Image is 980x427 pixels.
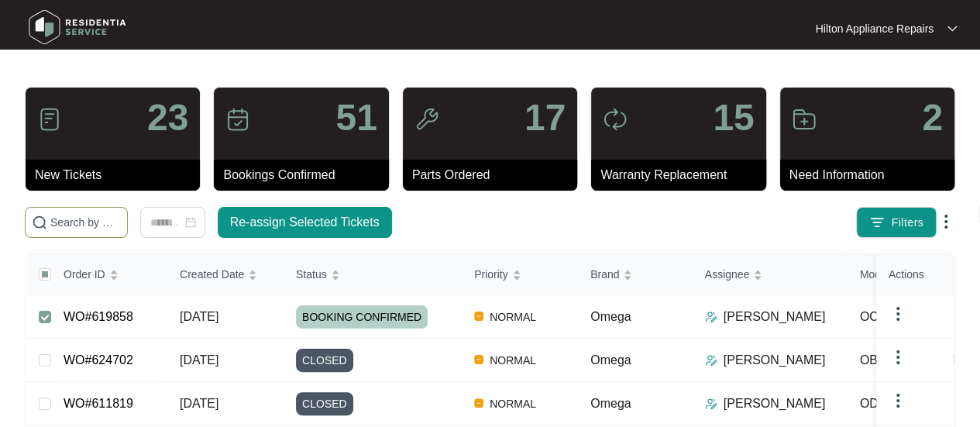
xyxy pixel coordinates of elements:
[223,166,388,184] p: Bookings Confirmed
[815,21,934,36] p: Hilton Appliance Repairs
[180,353,218,367] span: [DATE]
[462,254,578,295] th: Priority
[889,348,907,367] img: dropdown arrow
[483,308,542,326] span: NORMAL
[225,107,250,132] img: icon
[414,107,439,132] img: icon
[474,355,483,364] img: Vercel Logo
[891,215,923,231] span: Filters
[412,166,577,184] p: Parts Ordered
[35,166,200,184] p: New Tickets
[922,99,943,136] p: 2
[474,312,483,321] img: Vercel Logo
[856,207,937,238] button: filter iconFilters
[705,398,717,410] img: Assigner Icon
[524,99,566,136] p: 17
[180,266,244,283] span: Created Date
[64,266,105,283] span: Order ID
[869,215,885,230] img: filter icon
[167,254,284,295] th: Created Date
[147,99,188,136] p: 23
[792,107,817,132] img: icon
[37,107,62,132] img: icon
[230,213,380,232] span: Re-assign Selected Tickets
[937,212,955,231] img: dropdown arrow
[32,215,47,230] img: search-icon
[483,394,542,413] span: NORMAL
[947,25,957,33] img: dropdown arrow
[590,266,619,283] span: Brand
[578,254,693,295] th: Brand
[50,214,121,231] input: Search by Order Id, Assignee Name, Customer Name, Brand and Model
[860,266,889,283] span: Model
[180,310,218,323] span: [DATE]
[693,254,848,295] th: Assignee
[474,398,483,408] img: Vercel Logo
[713,99,754,136] p: 15
[705,266,750,283] span: Assignee
[724,394,826,413] p: [PERSON_NAME]
[889,305,907,323] img: dropdown arrow
[64,397,133,410] a: WO#611819
[705,311,717,323] img: Assigner Icon
[590,310,631,323] span: Omega
[590,353,631,367] span: Omega
[483,351,542,370] span: NORMAL
[600,166,765,184] p: Warranty Replacement
[889,391,907,410] img: dropdown arrow
[296,266,327,283] span: Status
[474,266,508,283] span: Priority
[603,107,628,132] img: icon
[218,207,392,238] button: Re-assign Selected Tickets
[23,4,132,50] img: residentia service logo
[789,166,954,184] p: Need Information
[64,310,133,323] a: WO#619858
[296,392,353,415] span: CLOSED
[335,99,377,136] p: 51
[296,305,428,329] span: BOOKING CONFIRMED
[51,254,167,295] th: Order ID
[876,254,954,295] th: Actions
[724,351,826,370] p: [PERSON_NAME]
[284,254,462,295] th: Status
[705,354,717,367] img: Assigner Icon
[724,308,826,326] p: [PERSON_NAME]
[180,397,218,410] span: [DATE]
[296,349,353,372] span: CLOSED
[590,397,631,410] span: Omega
[64,353,133,367] a: WO#624702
